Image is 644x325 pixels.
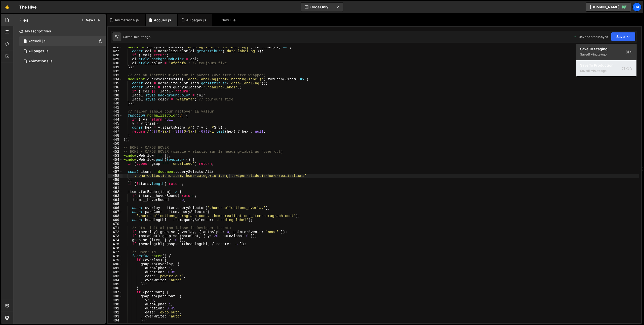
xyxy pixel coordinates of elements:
div: 478 [108,254,123,258]
div: Accueil.js [154,18,171,23]
div: 465 [108,202,123,206]
div: 440 [108,101,123,105]
div: 490 [108,302,123,306]
div: 1 minute ago [589,52,607,57]
div: 471 [108,226,123,230]
div: 477 [108,250,123,254]
div: 473 [108,234,123,238]
div: 433 [108,73,123,77]
div: 482 [108,270,123,274]
div: 483 [108,274,123,278]
div: 452 [108,150,123,154]
div: 444 [108,118,123,122]
div: 456 [108,166,123,170]
div: 436 [108,85,123,89]
div: 426 [108,45,123,49]
div: All pages.js [28,49,49,53]
div: 488 [108,294,123,298]
div: 17034/46803.js [19,46,106,56]
div: 1 minute ago [132,35,150,39]
div: Save to Production [580,63,632,68]
div: 457 [108,170,123,174]
div: 461 [108,186,123,190]
div: 493 [108,314,123,318]
div: 486 [108,286,123,290]
div: Saved [580,51,632,58]
div: 435 [108,81,123,85]
div: Javascript files [13,26,106,36]
div: Accueil.js [28,39,46,43]
div: 467 [108,210,123,214]
div: 439 [108,97,123,101]
div: 442 [108,110,123,114]
div: 470 [108,222,123,226]
div: 454 [108,158,123,162]
a: Ca [632,3,641,12]
div: 472 [108,230,123,234]
div: 489 [108,298,123,302]
div: 443 [108,114,123,118]
div: 476 [108,246,123,250]
div: 453 [108,154,123,158]
div: New File [216,18,237,23]
div: 430 [108,61,123,65]
div: 437 [108,89,123,93]
div: Saved [580,68,632,74]
div: 438 [108,93,123,97]
div: 466 [108,206,123,210]
div: Animations.js [115,18,139,23]
span: S [622,66,632,71]
div: 447 [108,130,123,134]
a: [DOMAIN_NAME] [586,3,631,12]
div: 480 [108,262,123,266]
div: 455 [108,162,123,166]
div: 431 [108,65,123,69]
div: 446 [108,126,123,130]
div: 427 [108,49,123,53]
div: Saved [123,35,150,39]
div: 1 minute ago [589,69,607,73]
div: 445 [108,122,123,126]
div: 441 [108,105,123,110]
div: 494 [108,318,123,322]
div: 463 [108,194,123,198]
div: Dev and prod in sync [574,35,608,39]
div: 448 [108,134,123,138]
div: 429 [108,57,123,61]
div: The Hive [19,4,37,10]
div: Animations.js [28,59,53,64]
div: 462 [108,190,123,194]
button: New File [81,18,100,22]
div: Save to Staging [580,46,632,51]
button: Save to ProductionS Saved1 minute ago [576,60,636,77]
div: 479 [108,258,123,262]
h2: Files [19,17,28,23]
div: 491 [108,306,123,310]
button: Code Only [301,3,343,12]
div: 17034/46849.js [19,56,106,66]
a: 🤙 [1,1,13,13]
div: 451 [108,146,123,150]
span: S [626,49,632,55]
div: 484 [108,278,123,282]
div: All pages.js [186,18,206,23]
div: 474 [108,238,123,242]
button: Save to StagingS Saved1 minute ago [576,44,636,60]
div: 449 [108,138,123,142]
div: 434 [108,77,123,81]
div: 481 [108,266,123,270]
button: Save [611,32,635,41]
div: 475 [108,242,123,246]
div: 432 [108,69,123,73]
div: 459 [108,178,123,182]
div: 492 [108,310,123,314]
div: 469 [108,218,123,222]
span: 1 [24,40,27,44]
div: 468 [108,214,123,218]
div: 17034/46801.js [19,36,106,46]
div: 458 [108,174,123,178]
div: 487 [108,290,123,294]
div: 450 [108,142,123,146]
div: 428 [108,53,123,57]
